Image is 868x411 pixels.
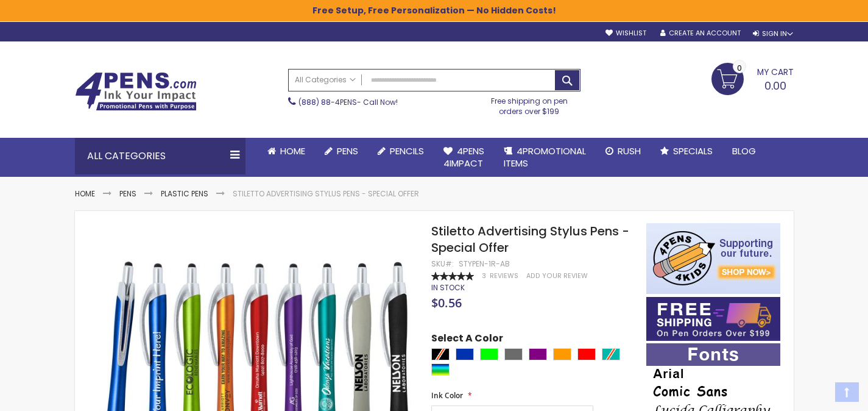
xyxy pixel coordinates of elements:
[75,188,95,199] a: Home
[478,91,580,116] div: Free shipping on pen orders over $199
[431,283,465,293] div: Availability
[596,138,651,165] a: Rush
[443,145,484,170] span: 4Pens 4impact
[504,348,523,360] div: Grey
[315,138,368,165] a: Pens
[431,332,503,348] span: Select A Color
[119,188,136,199] a: Pens
[482,271,520,281] a: 3 Reviews
[553,348,571,360] div: Orange
[431,295,462,311] span: $0.56
[529,348,547,360] div: Purple
[431,259,454,269] strong: SKU
[368,138,434,165] a: Pencils
[280,145,305,157] span: Home
[651,138,722,165] a: Specials
[753,29,793,38] div: Sign In
[390,145,424,157] span: Pencils
[456,348,474,360] div: Blue
[337,145,358,157] span: Pens
[764,78,786,93] span: 0.00
[431,390,463,401] span: Ink Color
[258,138,315,165] a: Home
[646,223,780,294] img: 4pens 4 kids
[673,145,713,157] span: Specials
[289,70,362,90] a: All Categories
[618,145,641,157] span: Rush
[431,282,465,293] span: In stock
[660,29,741,38] a: Create an Account
[480,348,498,360] div: Lime Green
[490,271,518,281] span: Reviews
[711,63,794,93] a: 0.00 0
[722,138,766,165] a: Blog
[459,259,510,269] div: STYPEN-1R-AB
[605,29,646,38] a: Wishlist
[526,271,588,281] a: Add Your Review
[835,382,859,402] a: Top
[431,272,474,281] div: 100%
[737,62,742,74] span: 0
[482,271,486,281] span: 3
[732,145,756,157] span: Blog
[295,75,356,85] span: All Categories
[161,188,208,199] a: Plastic Pens
[75,138,245,174] div: All Categories
[646,297,780,341] img: Free shipping on orders over $199
[298,97,398,107] span: - Call Now!
[494,138,596,177] a: 4PROMOTIONALITEMS
[75,72,197,111] img: 4Pens Custom Pens and Promotional Products
[434,138,494,177] a: 4Pens4impact
[431,223,629,256] span: Stiletto Advertising Stylus Pens - Special Offer
[577,348,596,360] div: Red
[431,363,450,376] div: Assorted
[233,189,419,199] li: Stiletto Advertising Stylus Pens - Special Offer
[504,145,586,170] span: 4PROMOTIONAL ITEMS
[298,97,357,107] a: (888) 88-4PENS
